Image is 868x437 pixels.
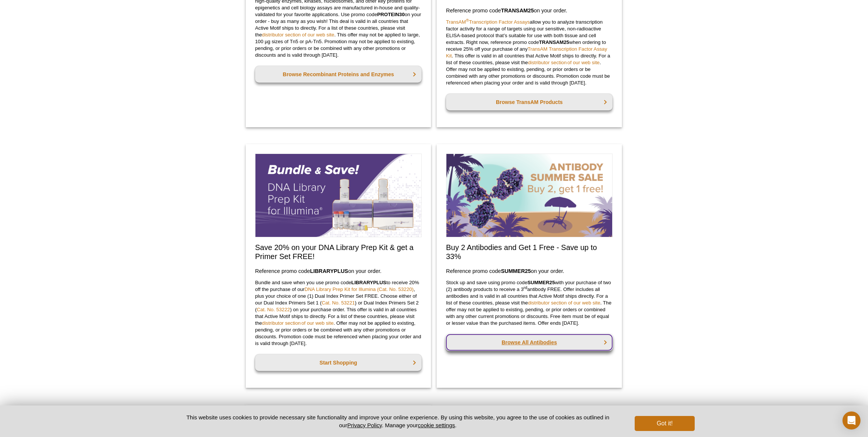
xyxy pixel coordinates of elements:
strong: PROTEIN30 [377,12,404,17]
a: distributor section of our web site [262,320,333,326]
h2: Save 20% on your DNA Library Prep Kit & get a Primer Set FREE! [255,243,422,261]
a: TransAM Transcription Factor Assay Kit [446,46,607,59]
img: Save on Antibodies [446,154,613,237]
a: distributor section of our web site [262,32,334,38]
strong: TRANSAM25 [539,39,569,45]
strong: LIBRARYPLUS [310,268,348,274]
p: This website uses cookies to provide necessary site functionality and improve your online experie... [173,413,622,429]
div: Open Intercom Messenger [842,411,860,429]
a: Privacy Policy [347,422,382,428]
a: DNA Library Prep Kit for Illumina (Cat. No. 53220) [305,286,414,292]
h3: Reference promo code on your order. [446,6,613,15]
a: distributor section of our web site [528,300,600,306]
sup: ® [466,18,469,23]
p: Bundle and save when you use promo code to receive 20% off the purchase of our , plus your choice... [255,279,422,347]
a: Browse TransAM Products [446,94,613,110]
button: cookie settings [418,422,455,428]
p: allow you to analyze transcription factor activity for a range of targets using our sensitive, no... [446,19,613,86]
h3: Reference promo code on your order. [255,267,422,276]
button: Got it! [635,416,695,431]
strong: TRANSAM25 [501,8,534,14]
p: Stock up and save using promo code with your purchase of two (2) antibody products to receive a 3... [446,279,613,327]
strong: SUMMER25 [501,268,531,274]
strong: LIBRARYPLUS [351,280,386,285]
a: Cat. No. 53221 [321,300,355,306]
a: distributor section of our web site [528,60,599,65]
a: Start Shopping [255,354,422,371]
strong: SUMMER25 [527,280,555,285]
a: TransAM®Transcription Factor Assays [446,19,530,25]
img: Save on our DNA Library Prep Kit [255,154,422,237]
sup: rd [524,285,527,289]
a: Browse All Antibodies [446,334,613,351]
h3: Reference promo code on your order. [446,267,613,276]
h2: Buy 2 Antibodies and Get 1 Free - Save up to 33% [446,243,613,261]
a: Browse Recombinant Proteins and Enzymes [255,66,422,83]
a: Cat. No. 53222 [257,307,290,312]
